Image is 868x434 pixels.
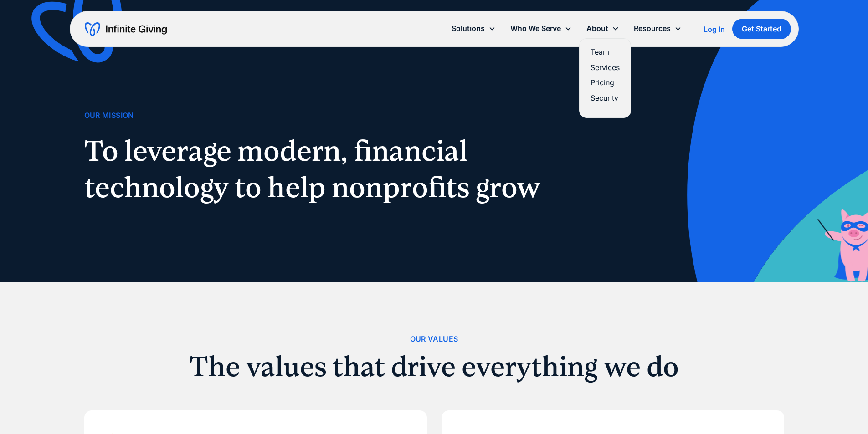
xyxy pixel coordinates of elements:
[84,109,134,122] div: Our Mission
[85,22,167,36] a: home
[452,22,485,35] div: Solutions
[704,24,725,35] a: Log In
[579,38,631,118] nav: About
[503,19,579,38] div: Who We Serve
[510,22,561,35] div: Who We Serve
[704,26,725,33] div: Log In
[579,19,627,38] div: About
[410,333,458,345] div: Our Values
[591,61,620,74] a: Services
[634,22,671,35] div: Resources
[591,77,620,89] a: Pricing
[84,352,784,381] h2: The values that drive everything we do
[732,19,791,39] a: Get Started
[591,46,620,58] a: Team
[627,19,689,38] div: Resources
[444,19,503,38] div: Solutions
[586,22,608,35] div: About
[84,133,551,205] h1: To leverage modern, financial technology to help nonprofits grow
[591,92,620,104] a: Security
